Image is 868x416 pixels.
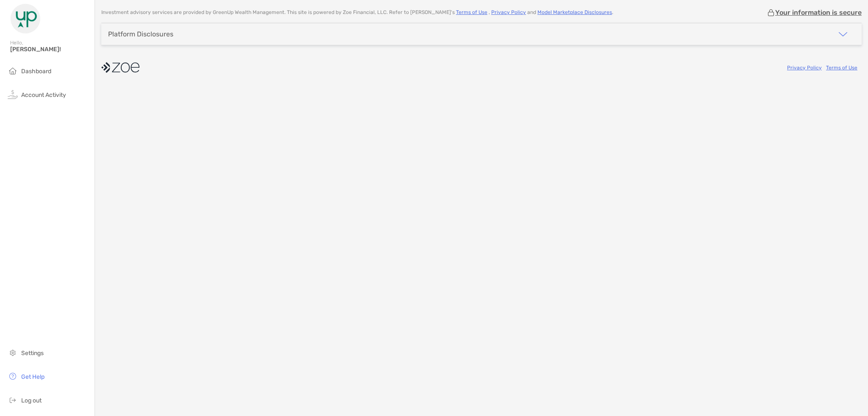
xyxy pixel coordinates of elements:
[21,91,66,99] span: Account Activity
[10,3,41,34] img: Zoe Logo
[101,58,139,77] img: company logo
[537,9,612,15] a: Model Marketplace Disclosures
[826,65,857,71] a: Terms of Use
[108,30,173,38] div: Platform Disclosures
[456,9,487,15] a: Terms of Use
[838,29,848,39] img: icon arrow
[775,8,862,17] p: Your information is secure
[21,373,45,380] span: Get Help
[101,9,613,16] p: Investment advisory services are provided by GreenUp Wealth Management . This site is powered by ...
[21,397,42,404] span: Log out
[21,350,44,357] span: Settings
[10,46,89,53] span: [PERSON_NAME]!
[491,9,526,15] a: Privacy Policy
[8,89,18,99] img: activity icon
[8,371,18,381] img: get-help icon
[8,66,18,76] img: household icon
[787,65,822,71] a: Privacy Policy
[21,68,51,75] span: Dashboard
[8,395,18,405] img: logout icon
[8,347,18,358] img: settings icon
